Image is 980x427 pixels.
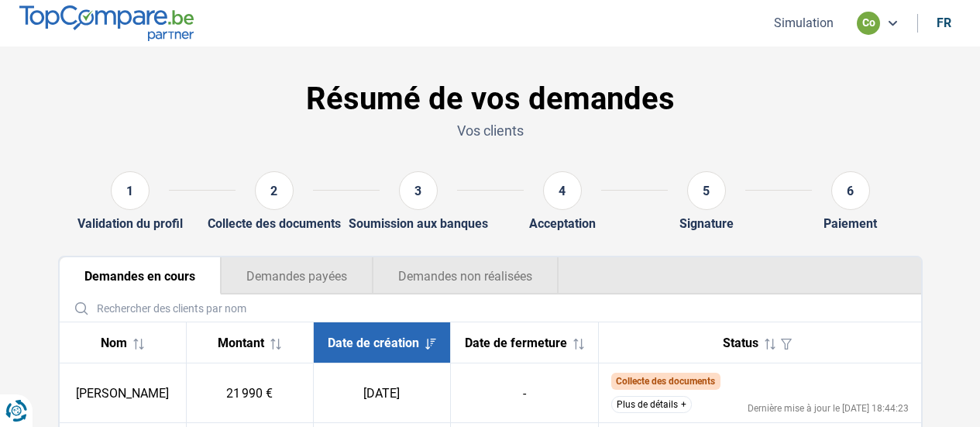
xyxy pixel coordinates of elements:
span: Status [723,336,758,350]
div: Soumission aux banques [349,216,488,231]
div: Acceptation [529,216,596,231]
button: Simulation [769,15,838,31]
div: co [857,12,880,35]
div: Validation du profil [77,216,183,231]
div: 1 [111,171,150,210]
span: Date de fermeture [465,336,567,350]
button: Demandes payées [221,257,373,294]
input: Rechercher des clients par nom [66,294,915,322]
td: [DATE] [313,363,450,423]
span: Collecte des documents [616,376,715,387]
div: 3 [399,171,438,210]
span: Nom [101,336,127,350]
div: fr [937,15,951,30]
div: 6 [831,171,870,210]
div: 2 [255,171,294,210]
td: [PERSON_NAME] [60,363,187,423]
div: Signature [679,216,734,231]
span: Date de création [328,336,419,350]
td: - [450,363,598,423]
img: TopCompare.be [19,5,194,40]
div: Dernière mise à jour le [DATE] 18:44:23 [748,404,909,413]
td: 21 990 € [186,363,313,423]
div: 4 [543,171,582,210]
div: Paiement [824,216,877,231]
div: 5 [687,171,726,210]
button: Demandes non réalisées [373,257,559,294]
button: Demandes en cours [60,257,221,294]
p: Vos clients [58,121,923,140]
h1: Résumé de vos demandes [58,81,923,118]
span: Montant [218,336,264,350]
button: Plus de détails [611,396,692,413]
div: Collecte des documents [208,216,341,231]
